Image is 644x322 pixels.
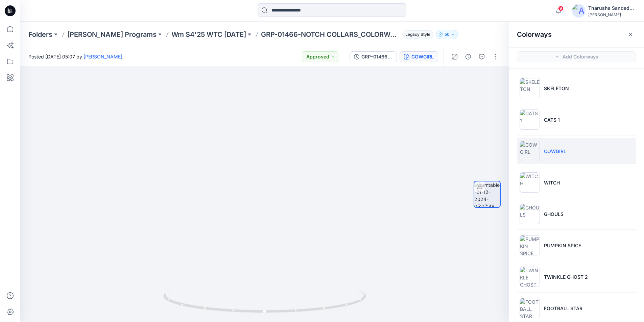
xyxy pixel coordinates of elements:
[261,30,400,39] p: GRP-01466-NOTCH COLLARS_COLORWAY_REV4
[558,6,564,11] span: 9
[544,148,566,155] p: COWGIRL
[28,30,52,39] a: Folders
[544,179,560,186] p: WITCH
[411,53,434,60] div: COWGIRL
[544,116,560,123] p: CATS 1
[113,43,416,322] img: eyJhbGciOiJIUzI1NiIsImtpZCI6IjAiLCJzbHQiOiJzZXMiLCJ0eXAiOiJKV1QifQ.eyJkYXRhIjp7InR5cGUiOiJzdG9yYW...
[520,78,540,98] img: SKELETON
[520,235,540,255] img: PUMPKIN SPICE
[463,51,474,62] button: Details
[350,51,397,62] button: GRP-01466-NOTCH COLLARS_COLORWAY_REV4
[474,181,500,207] img: turntable-21-12-2024-05:07:48
[67,30,157,39] a: [PERSON_NAME] Programs
[84,54,122,59] a: [PERSON_NAME]
[436,30,458,39] button: 50
[445,31,450,38] p: 50
[402,30,433,39] span: Legacy Style
[400,51,438,62] button: COWGIRL
[171,30,246,39] a: Wm S4'25 WTC [DATE]
[28,53,122,60] span: Posted [DATE] 05:07 by
[544,305,582,312] p: FOOTBALL STAR
[517,30,552,39] h2: Colorways
[361,53,392,60] div: GRP-01466-NOTCH COLLARS_COLORWAY_REV4
[588,4,636,12] div: Tharusha Sandadeepa
[544,85,569,92] p: SKELETON
[544,273,588,280] p: TWINKLE GHOST 2
[520,109,540,130] img: CATS 1
[520,204,540,224] img: GHOULS
[520,172,540,193] img: WITCH
[544,242,581,249] p: PUMPKIN SPICE
[520,141,540,161] img: COWGIRL
[520,267,540,287] img: TWINKLE GHOST 2
[572,4,586,18] img: avatar
[588,12,636,17] div: [PERSON_NAME]
[520,298,540,318] img: FOOTBALL STAR
[400,30,433,39] button: Legacy Style
[544,210,564,218] p: GHOULS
